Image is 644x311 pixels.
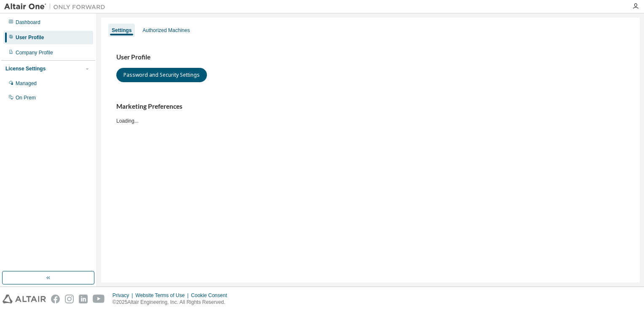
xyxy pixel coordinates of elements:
[93,295,105,303] img: youtube.svg
[51,295,60,303] img: facebook.svg
[113,299,232,306] p: © 2025 Altair Engineering, Inc. All Rights Reserved.
[3,295,46,303] img: altair_logo.svg
[4,3,110,11] img: Altair One
[5,65,46,72] div: License Settings
[16,34,44,41] div: User Profile
[16,80,37,87] div: Managed
[79,295,88,303] img: linkedin.svg
[142,27,190,34] div: Authorized Machines
[16,19,40,26] div: Dashboard
[113,292,135,299] div: Privacy
[135,292,191,299] div: Website Terms of Use
[116,68,207,82] button: Password and Security Settings
[191,292,232,299] div: Cookie Consent
[16,49,53,56] div: Company Profile
[116,102,625,111] h3: Marketing Preferences
[116,53,625,62] h3: User Profile
[112,27,131,34] div: Settings
[16,94,36,101] div: On Prem
[65,295,74,303] img: instagram.svg
[116,102,625,124] div: Loading...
